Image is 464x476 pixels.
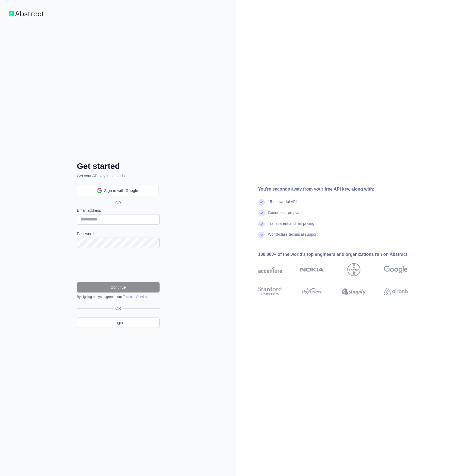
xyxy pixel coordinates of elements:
[77,231,160,237] label: Password
[123,295,147,299] a: Terms of Service
[113,306,123,311] span: OR
[77,295,160,299] div: By signing up, you agree to our .
[77,161,160,171] h2: Get started
[342,285,366,297] img: shopify
[77,318,160,328] a: Login
[268,199,300,210] div: 15+ powerful API's
[77,185,158,196] div: Sign in with Google
[258,210,265,216] img: check mark
[9,11,44,16] img: Workflow
[258,199,265,206] img: check mark
[258,232,265,238] img: check mark
[258,251,425,258] div: 100,000+ of the world's top engineers and organizations run on Abstract:
[268,210,303,221] div: Generous free plans
[384,263,408,276] img: google
[77,173,160,179] p: Get your API key in seconds
[77,254,160,276] iframe: reCAPTCHA
[258,285,282,297] img: stanford university
[258,263,282,276] img: accenture
[268,221,314,232] div: Transparent and fair pricing
[104,188,138,194] span: Sign in with Google
[77,208,160,213] label: Email address
[347,263,360,276] img: bayer
[77,282,160,293] button: Continue
[111,200,125,206] span: OR
[300,285,324,297] img: payoneer
[258,221,265,227] img: check mark
[268,232,318,242] div: World-class technical support
[384,285,408,297] img: airbnb
[300,263,324,276] img: nokia
[258,186,425,192] div: You're seconds away from your free API key, along with:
